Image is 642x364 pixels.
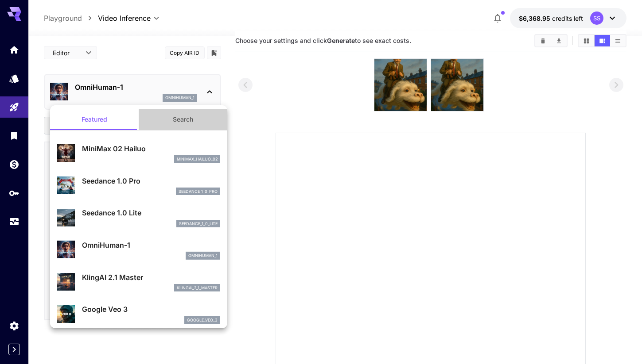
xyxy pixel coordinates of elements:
p: Seedance 1.0 Pro [82,176,220,186]
div: OmniHuman‑1omnihuman_1 [57,236,220,263]
p: MiniMax 02 Hailuo [82,143,220,154]
div: KlingAI 2.1 Masterklingai_2_1_master [57,268,220,295]
div: Seedance 1.0 Proseedance_1_0_pro [57,172,220,199]
p: seedance_1_0_pro [179,188,218,195]
p: Seedance 1.0 Lite [82,207,220,218]
p: klingai_2_1_master [177,285,218,291]
button: Featured [50,109,139,130]
div: Seedance 1.0 Liteseedance_1_0_lite [57,204,220,231]
p: KlingAI 2.1 Master [82,272,220,283]
p: seedance_1_0_lite [179,221,218,227]
p: OmniHuman‑1 [82,240,220,250]
p: omnihuman_1 [188,253,218,259]
div: MiniMax 02 Hailuominimax_hailuo_02 [57,140,220,167]
p: minimax_hailuo_02 [177,156,218,162]
p: Google Veo 3 [82,304,220,314]
button: Search [139,109,227,130]
p: google_veo_3 [187,317,218,323]
div: Google Veo 3google_veo_3 [57,300,220,327]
